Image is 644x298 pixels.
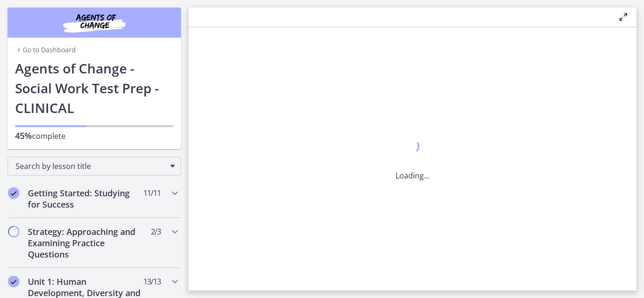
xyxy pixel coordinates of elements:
[28,226,143,260] h2: Strategy: Approaching and Examining Practice Questions
[8,187,19,199] i: Completed
[16,161,165,171] span: Search by lesson title
[15,45,76,55] a: Go to Dashboard
[15,130,173,142] p: complete
[396,137,429,159] div: 1
[143,187,161,199] span: 11 / 11
[8,157,181,176] div: Search by lesson title
[143,276,161,287] span: 13 / 13
[8,276,19,287] i: Completed
[15,58,173,118] h1: Agents of Change - Social Work Test Prep - CLINICAL
[38,11,151,34] img: Agents of Change
[396,170,429,181] p: Loading...
[15,130,32,141] span: 45%
[151,226,161,237] span: 2 / 3
[28,187,143,210] h2: Getting Started: Studying for Success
